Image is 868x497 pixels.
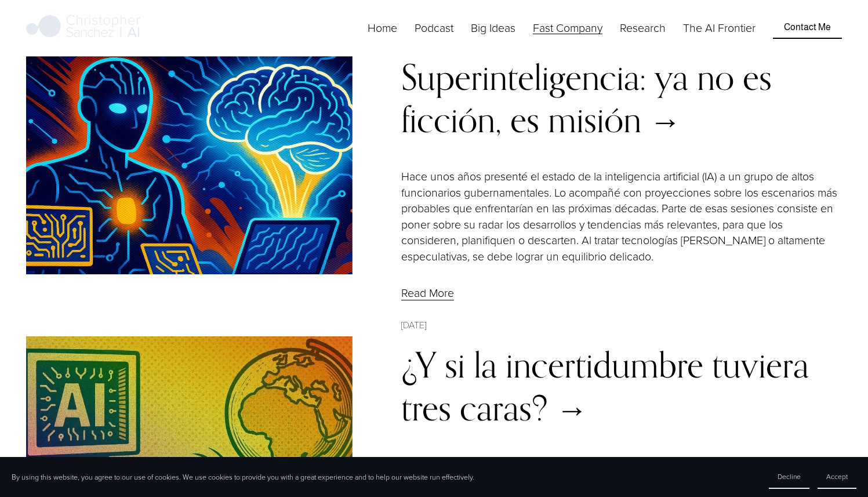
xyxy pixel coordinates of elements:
a: folder dropdown [471,19,515,37]
a: Contact Me [773,16,842,38]
a: ¿Y si la incertidumbre tuviera tres caras? [401,343,809,428]
a: The AI Frontier [683,19,756,37]
a: Read More [401,285,454,300]
a: folder dropdown [533,19,602,37]
span: Big Ideas [471,20,515,35]
img: Superinteligencia: ya no es ficción, es misión [26,56,353,274]
img: Christopher Sanchez | AI [26,13,140,42]
span: Research [620,20,666,35]
span: Fast Company [533,20,602,35]
span: Accept [826,471,848,481]
span: Decline [778,471,801,481]
button: Accept [818,465,856,489]
a: Podcast [415,19,453,37]
a: Home [368,19,397,37]
a: Superinteligencia: ya no es ficción, es misión [401,56,772,140]
p: Hace unos años presenté el estado de la inteligencia artificial (IA) a un grupo de altos funciona... [401,168,842,264]
a: folder dropdown [620,19,666,37]
p: By using this website, you agree to our use of cookies. We use cookies to provide you with a grea... [12,472,474,482]
time: [DATE] [401,318,426,332]
button: Decline [769,465,809,489]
